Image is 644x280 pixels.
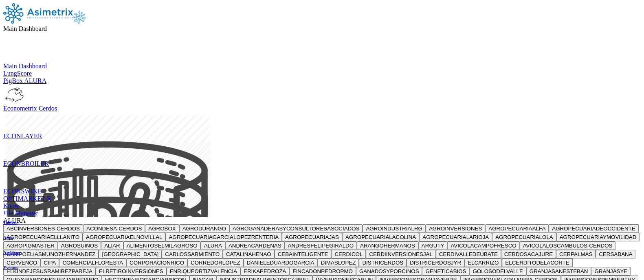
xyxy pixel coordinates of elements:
button: AGROPIGMASTER [3,241,58,250]
a: Archivos [3,250,20,255]
button: CORREDORLOPEZ [187,258,243,267]
button: ANDRESFELIPEGIRALDO [285,241,357,250]
button: ELCARRIZO [464,258,502,267]
button: COMERCIALFLORESTA [59,258,126,267]
button: AGROPECUARIALARIOJA [419,233,492,241]
a: Apps [3,235,20,240]
div: Econometrix Cerdos [3,105,641,112]
button: ELRETIROINVERSIONES [96,267,167,276]
button: ABCINVERSIONES-CERDOS [3,224,83,233]
button: ELKINDEJESUSRAMIREZPAREJA [3,267,96,276]
a: imgECONBROILER [3,140,641,167]
button: CEBAINTELIGENTE [275,250,332,258]
a: imgEconometrix Cerdos [3,85,641,112]
button: AGROINVERSIONES [426,224,485,233]
img: Asimetrix logo [73,11,86,24]
button: ANDREACARDENAS [225,241,285,250]
button: CERDICOL [331,250,366,258]
a: imgECONSWINE [3,167,641,195]
a: LungScore [3,70,641,77]
button: AGROPECUARIALOLA [492,233,556,241]
button: AVICOLACAMPOFRESCO [447,241,519,250]
button: DISTRICERDOSJYR [407,258,464,267]
button: ALURA [200,241,225,250]
button: CATALINAHENAO [223,250,275,258]
a: Main Dashboard [3,63,641,70]
button: ACONDESA-CERDOS [83,224,145,233]
a: imgECONLAYER [3,112,641,140]
button: CIPA [40,258,59,267]
button: ALIMENTOSELMILAGROSO [123,241,201,250]
button: GOLOSODELVALLE [469,267,526,276]
span: Main Dashboard [3,25,47,32]
button: DANIELEDUARDOGARCIA [244,258,318,267]
button: DISTRICERDOS [359,258,407,267]
button: ELCERDITODELACORTE [502,258,572,267]
button: ENRIQUEORTIZVALENCIA [167,267,240,276]
button: CERVENCO [3,258,40,267]
div: ECONBROILER [3,160,641,167]
img: Asimetrix logo [3,3,73,24]
button: AGROPECUARIALACOLINA [342,233,419,241]
button: AGROPECUARIAALFA [485,224,549,233]
a: File Manager [3,210,641,217]
button: AGROPECUARIAELNOVILLAL [83,233,165,241]
button: AGROBOX [145,224,179,233]
a: Eventos [3,265,20,270]
a: OPTIMARKET-R [3,195,641,202]
button: AGROPECUARIADEOCCIDENTE [549,224,638,233]
img: img [3,85,24,105]
button: CERDIINVERSIONESJAL [366,250,436,258]
button: ERIKAPEDROZA [240,267,289,276]
a: Know [3,202,641,210]
button: CARLOSSARMIENTO [162,250,223,258]
div: ECONLAYER [3,132,641,140]
button: [GEOGRAPHIC_DATA] [99,250,162,258]
button: AGROGANADERASYCONSULTORESASOCIADOS [229,224,363,233]
button: AGROPECUARIAELLLANITO [3,233,83,241]
button: CERSABANA [596,250,635,258]
button: DIMASLOPEZ [317,258,359,267]
button: GANADOSYPORCINOS [356,267,422,276]
button: AGRODURANGO [179,224,229,233]
button: ALIAR [101,241,123,250]
a: PigBox ALURA [3,77,641,85]
button: AGROPECUARIAJAS [282,233,342,241]
button: ARANGOHERMANOS [357,241,418,250]
button: ARGUTY [418,241,448,250]
div: ECONSWINE [3,188,641,195]
button: AGROPECUARIAYMOVILIDAD [556,233,640,241]
button: CAMPOELIASMUNOZHERNANDEZ [3,250,99,258]
button: FINCADONPEDROPMO [289,267,356,276]
button: CORPORACIONRICO [126,258,187,267]
button: CERDOSACAJURE [501,250,556,258]
button: CERPALMAS [556,250,596,258]
a: Tablero [3,220,20,225]
button: GENETICABIOS [422,267,469,276]
button: GRANJASANESTEBAN [526,267,591,276]
button: AGROPECUARIAGARCIALOPEZRENTERIA [165,233,282,241]
button: AGROSUINOS [58,241,101,250]
button: CERDIVALLEDEUBATE [436,250,501,258]
button: GRANJASYE [591,267,631,276]
button: AGROINDUSTRIALRG [363,224,425,233]
button: AVICOLALOSCAMBULOS-CERDOS [520,241,616,250]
